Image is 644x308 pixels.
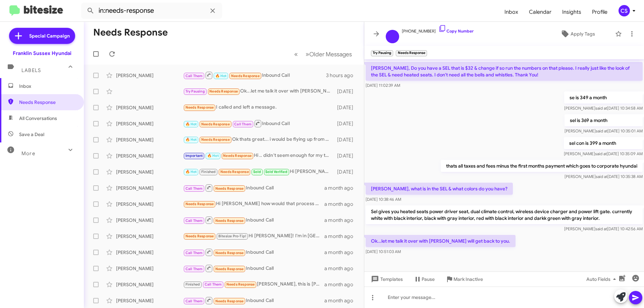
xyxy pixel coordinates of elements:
[324,201,359,207] div: a month ago
[19,99,76,106] span: Needs Response
[183,216,324,224] div: Inbound Call
[205,282,222,287] span: Call Them
[183,281,324,288] div: [PERSON_NAME], this is [PERSON_NAME], my 2033 Santa [PERSON_NAME] has broken down. The car overhe...
[81,3,222,19] input: Search
[183,248,324,256] div: Inbound Call
[185,251,203,255] span: Call Them
[185,299,203,303] span: Call Them
[220,170,249,174] span: Needs Response
[334,120,359,127] div: [DATE]
[215,267,244,271] span: Needs Response
[183,200,324,208] div: Hi [PERSON_NAME] how would that process work I don't currently have it registered since I don't u...
[116,104,183,111] div: [PERSON_NAME]
[565,174,643,179] span: [PERSON_NAME] [DATE] 10:35:38 AM
[116,72,183,79] div: [PERSON_NAME]
[116,152,183,159] div: [PERSON_NAME]
[185,137,197,142] span: 🔥 Hot
[619,5,630,16] div: CS
[116,217,183,224] div: [PERSON_NAME]
[595,226,607,231] span: said at
[183,87,334,95] div: Ok...let me talk it over with [PERSON_NAME] will get back to you.
[326,72,359,79] div: 3 hours ago
[215,74,227,78] span: 🔥 Hot
[371,50,393,56] small: Try Pausing
[215,186,244,191] span: Needs Response
[441,160,643,172] p: thats all taxes and fees minus the first months payment which goes to corporate hyundai
[324,185,359,191] div: a month ago
[581,273,624,285] button: Auto Fields
[422,273,435,285] span: Pause
[231,74,260,78] span: Needs Response
[324,249,359,256] div: a month ago
[408,273,440,285] button: Pause
[218,234,246,238] span: Bitesize Pro-Tip!
[185,153,203,158] span: Important
[438,28,474,34] a: Copy Number
[564,226,643,231] span: [PERSON_NAME] [DATE] 10:42:56 AM
[21,67,41,73] span: Labels
[226,282,255,287] span: Needs Response
[366,235,516,247] p: Ok...let me talk it over with [PERSON_NAME] will get back to you.
[183,296,324,305] div: Inbound Call
[116,297,183,304] div: [PERSON_NAME]
[440,273,488,285] button: Mark Inactive
[595,151,607,156] span: said at
[265,170,287,174] span: Sold Verified
[116,233,183,240] div: [PERSON_NAME]
[21,150,35,157] span: More
[306,50,309,58] span: »
[13,50,71,57] div: Franklin Sussex Hyundai
[366,183,513,195] p: [PERSON_NAME], what is in the SEL & what colors do you have?
[402,24,474,35] span: [PHONE_NUMBER]
[19,115,57,122] span: All Conversations
[185,267,203,271] span: Call Them
[183,168,334,176] div: Hi [PERSON_NAME]. Two things. First, I'd like to put down the hold deposit on the Ioniq 6., but I...
[324,233,359,240] div: a month ago
[19,83,76,89] span: Inbox
[324,217,359,224] div: a month ago
[116,120,183,127] div: [PERSON_NAME]
[116,185,183,191] div: [PERSON_NAME]
[294,50,298,58] span: «
[302,47,356,61] button: Next
[183,119,334,128] div: Inbound Call
[215,299,244,303] span: Needs Response
[613,5,637,16] button: CS
[334,88,359,95] div: [DATE]
[564,91,643,104] p: se is 349 a month
[201,170,216,174] span: Finished
[9,28,75,44] a: Special Campaign
[366,205,643,224] p: Sel gives you heated seats power driver seat, dual climate control, wireless device charger and p...
[183,136,334,143] div: Ok thats great... i would be flying up from [US_STATE] for this so its important that it works ou...
[19,131,44,138] span: Save a Deal
[183,152,334,160] div: Hi .. didn't seem enough for my trade .. honestly another dealer offered me 48490 right off the b...
[324,297,359,304] div: a month ago
[207,153,219,158] span: 🔥 Hot
[185,122,197,126] span: 🔥 Hot
[334,169,359,175] div: [DATE]
[587,2,613,22] a: Profile
[116,249,183,256] div: [PERSON_NAME]
[524,2,557,22] a: Calendar
[185,234,214,238] span: Needs Response
[201,137,230,142] span: Needs Response
[364,273,408,285] button: Templates
[499,2,524,22] a: Inbox
[201,122,230,126] span: Needs Response
[453,273,483,285] span: Mark Inactive
[185,170,197,174] span: 🔥 Hot
[396,50,427,56] small: Needs Response
[215,251,244,255] span: Needs Response
[116,201,183,207] div: [PERSON_NAME]
[290,47,302,61] button: Previous
[93,27,168,38] h1: Needs Response
[183,232,324,240] div: Hi [PERSON_NAME]! I'm in [GEOGRAPHIC_DATA] on [GEOGRAPHIC_DATA]. What's your quote on 2026 Ioniq ...
[116,136,183,143] div: [PERSON_NAME]
[366,83,400,88] span: [DATE] 11:02:39 AM
[557,2,587,22] span: Insights
[185,282,200,287] span: Finished
[209,89,238,94] span: Needs Response
[324,281,359,288] div: a month ago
